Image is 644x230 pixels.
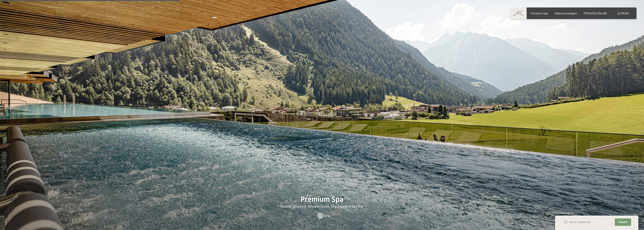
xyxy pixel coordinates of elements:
a: PRENOTA ONLINE [584,11,607,15]
span: Avanti [619,220,627,224]
a: Di più [317,214,327,218]
a: Premium Spa [531,11,548,15]
button: Avanti [615,218,631,226]
a: Galleria immagini [555,11,577,15]
span: Richiesta express [555,211,574,214]
span: Di più [323,214,330,218]
span: Menu [621,11,629,15]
